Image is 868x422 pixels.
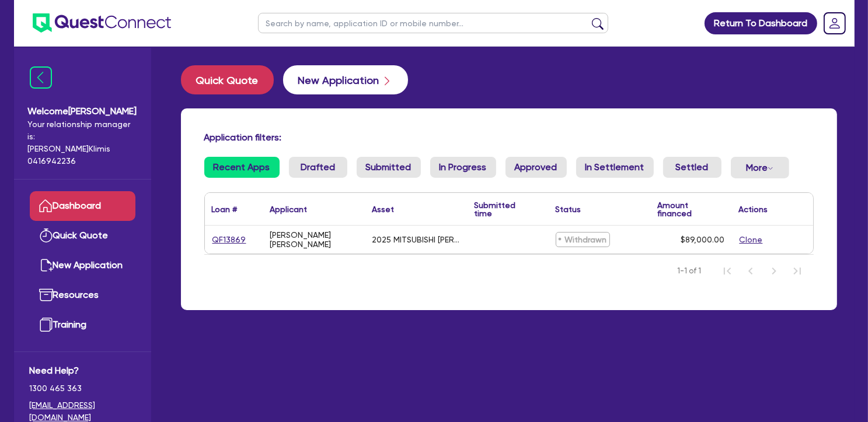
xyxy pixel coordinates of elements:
div: Actions [739,205,768,213]
div: Amount financed [658,201,725,217]
button: Dropdown toggle [731,157,789,178]
span: Your relationship manager is: [PERSON_NAME] Klimis 0416942236 [28,118,137,167]
a: Submitted [357,157,421,178]
span: Welcome [PERSON_NAME] [28,104,137,118]
span: 1300 465 363 [30,382,135,395]
a: Recent Apps [204,157,280,178]
a: Return To Dashboard [705,12,817,34]
button: Last Page [786,259,809,283]
div: Asset [372,205,395,213]
span: Withdrawn [556,232,610,247]
button: Previous Page [739,259,762,283]
div: [PERSON_NAME] [PERSON_NAME] [270,230,358,249]
span: Need Help? [30,364,135,378]
a: Quick Quote [30,221,135,251]
h4: Application filters: [204,132,814,143]
a: New Application [30,251,135,280]
img: quick-quote [39,228,53,242]
a: Quick Quote [181,65,283,94]
a: Settled [663,157,721,178]
a: In Settlement [576,157,654,178]
img: new-application [39,258,53,272]
a: Resources [30,280,135,310]
button: Next Page [762,259,786,283]
a: In Progress [430,157,496,178]
button: Quick Quote [181,65,274,94]
a: Dashboard [30,191,135,221]
a: Dropdown toggle [820,8,850,38]
a: Drafted [289,157,347,178]
span: $89,000.00 [681,235,725,244]
div: Submitted time [475,201,531,217]
button: Clone [739,233,764,247]
div: Applicant [270,205,308,213]
a: Approved [506,157,567,178]
a: Training [30,310,135,340]
img: resources [39,288,53,302]
button: New Application [283,65,408,94]
img: quest-connect-logo-blue [33,13,171,33]
span: 1-1 of 1 [678,265,702,277]
div: Status [556,205,581,213]
div: Loan # [212,205,238,213]
img: icon-menu-close [30,66,52,89]
div: 2025 MITSUBISHI [PERSON_NAME] FUSO 815 [372,235,461,244]
a: QF13869 [212,233,247,247]
input: Search by name, application ID or mobile number... [258,13,608,33]
img: training [39,318,53,332]
button: First Page [716,259,739,283]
